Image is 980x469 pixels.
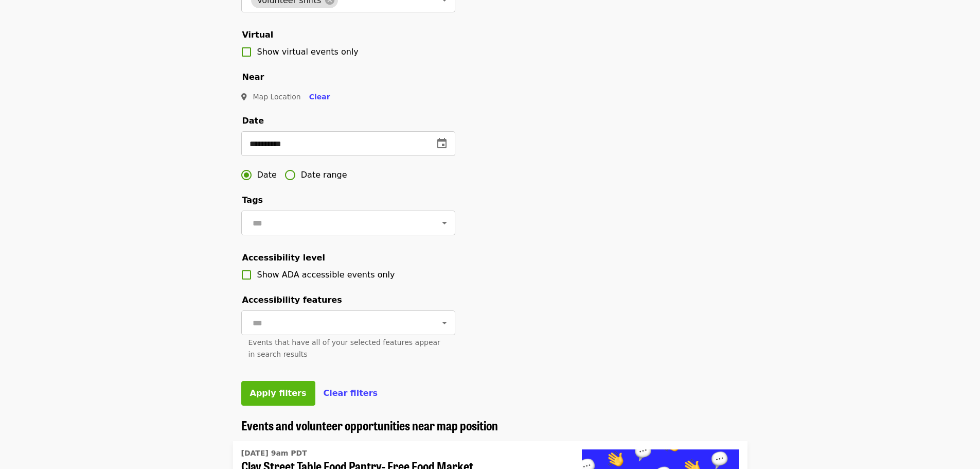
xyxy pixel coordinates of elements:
i: map-marker-alt icon [241,93,247,101]
span: Date [242,116,264,126]
span: Date range [301,169,347,181]
button: Apply filters [241,381,315,406]
span: Show virtual events only [257,47,359,57]
button: Clear filters [324,387,378,399]
span: Apply filters [250,388,307,398]
button: Clear [301,88,338,107]
span: Near [242,72,264,82]
time: [DATE] 9am PDT [241,448,307,459]
span: Date [257,169,277,181]
span: Accessibility features [242,295,342,305]
button: Open [437,316,452,330]
span: Clear filters [324,388,378,398]
span: Events and volunteer opportunities near map position [241,416,498,434]
span: Events that have all of your selected features appear in search results [248,338,440,358]
span: Map Location [253,93,301,101]
span: Show ADA accessible events only [257,270,395,280]
button: change date [430,131,454,156]
span: Clear [309,93,330,101]
span: Virtual [242,30,274,40]
span: Tags [242,195,263,205]
span: Accessibility level [242,253,325,263]
button: Open [437,216,452,230]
